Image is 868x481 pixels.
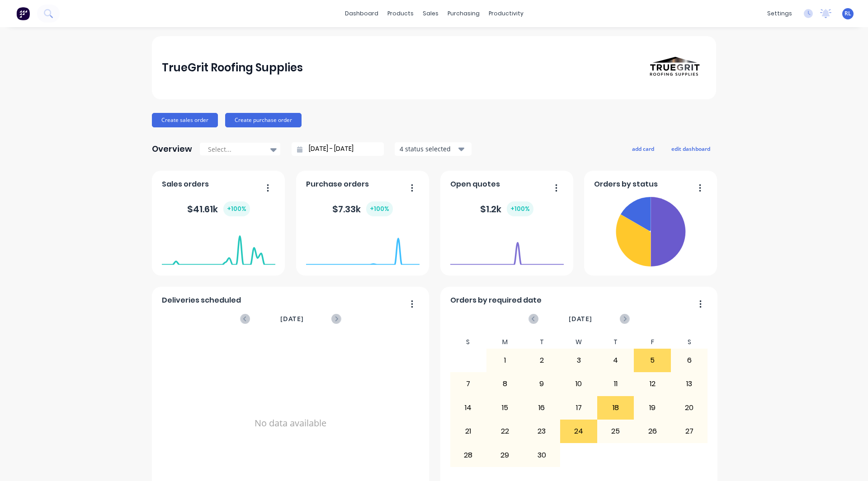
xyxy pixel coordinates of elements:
div: 26 [634,420,670,443]
div: 11 [598,373,634,395]
div: $ 7.33k [332,201,393,216]
div: 18 [598,397,634,419]
div: 2 [524,349,560,372]
div: products [383,7,418,20]
div: 8 [487,373,523,395]
div: 14 [450,397,486,419]
div: 25 [598,420,634,443]
div: 12 [634,373,670,395]
span: Orders by status [594,179,658,190]
span: [DATE] [569,314,592,324]
div: S [671,336,708,349]
button: Create purchase order [225,113,302,127]
button: Create sales order [152,113,218,127]
div: 7 [450,373,486,395]
button: 4 status selected [395,142,472,156]
div: TrueGrit Roofing Supplies [162,59,303,77]
div: 28 [450,444,486,466]
div: 17 [561,397,597,419]
div: purchasing [443,7,484,20]
span: Purchase orders [306,179,369,190]
div: 1 [487,349,523,372]
div: 10 [561,373,597,395]
div: 13 [671,373,708,395]
div: M [486,336,524,349]
div: 16 [524,397,560,419]
span: Sales orders [162,179,209,190]
div: productivity [484,7,528,20]
img: TrueGrit Roofing Supplies [643,36,706,99]
div: 3 [561,349,597,372]
div: + 100 % [223,201,250,216]
div: 4 [598,349,634,372]
div: 9 [524,373,560,395]
div: + 100 % [366,201,393,216]
div: 21 [450,420,486,443]
span: [DATE] [280,314,304,324]
div: $ 1.2k [480,201,533,216]
button: add card [626,143,660,154]
div: T [597,336,634,349]
div: $ 41.61k [187,201,250,216]
div: 6 [671,349,708,372]
div: 20 [671,397,708,419]
div: 27 [671,420,708,443]
div: 29 [487,444,523,466]
div: Overview [152,140,192,158]
a: dashboard [340,7,383,20]
div: 23 [524,420,560,443]
div: 15 [487,397,523,419]
div: 5 [634,349,670,372]
span: Deliveries scheduled [162,295,241,306]
button: edit dashboard [665,143,716,154]
div: T [524,336,561,349]
div: sales [418,7,443,20]
div: 19 [634,397,670,419]
div: 24 [561,420,597,443]
div: settings [763,7,797,20]
div: F [634,336,671,349]
div: 4 status selected [400,144,457,154]
div: 22 [487,420,523,443]
div: 30 [524,444,560,466]
div: + 100 % [507,201,533,216]
div: W [560,336,597,349]
span: Open quotes [450,179,500,190]
div: S [450,336,487,349]
span: RL [844,9,851,18]
img: Factory [16,7,30,20]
